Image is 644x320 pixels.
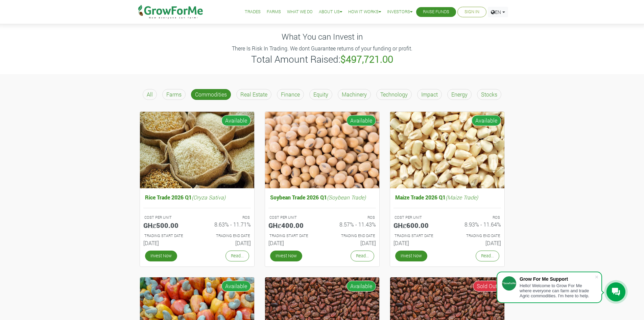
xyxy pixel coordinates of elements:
p: Estimated Trading Start Date [144,233,191,239]
h6: 8.57% - 11.43% [327,221,376,228]
a: Read... [476,251,499,261]
h6: [DATE] [202,240,251,246]
p: Estimated Trading Start Date [269,233,316,239]
p: COST PER UNIT [395,215,441,220]
h5: GHȼ500.00 [143,221,192,229]
i: (Oryza Sativa) [192,194,225,201]
a: Soybean Trade 2026 Q1(Soybean Trade) COST PER UNIT GHȼ400.00 ROS 8.57% - 11.43% TRADING START DAT... [268,192,376,249]
h5: GHȼ600.00 [393,221,442,229]
a: Invest Now [270,251,302,261]
a: Rice Trade 2026 Q1(Oryza Sativa) COST PER UNIT GHȼ500.00 ROS 8.63% - 11.71% TRADING START DATE [D... [143,192,251,249]
p: Impact [421,90,438,99]
img: growforme image [390,112,504,189]
h4: What You can Invest in [135,32,510,42]
a: Impact [414,86,445,103]
a: Investors [387,8,412,16]
a: Energy [445,86,474,103]
p: Estimated Trading End Date [203,233,250,239]
h5: Rice Trade 2026 Q1 [143,192,251,202]
h6: 8.93% - 11.64% [452,221,501,228]
a: Real Estate [234,86,274,103]
p: Estimated Trading End Date [453,233,500,239]
span: Sold Out [473,281,501,292]
p: Commodities [195,90,227,99]
i: (Soybean Trade) [327,194,366,201]
a: How it Works [348,8,381,16]
a: Raise Funds [423,8,449,16]
h5: GHȼ400.00 [268,221,317,229]
span: Available [347,281,376,292]
a: Sign In [464,8,479,16]
p: ROS [203,215,250,220]
a: Maize Trade 2026 Q1(Maize Trade) COST PER UNIT GHȼ600.00 ROS 8.93% - 11.64% TRADING START DATE [D... [393,192,501,249]
h6: [DATE] [327,240,376,246]
p: ROS [328,215,375,220]
p: Finance [281,90,300,99]
a: Farms [267,8,281,16]
p: Farms [166,90,182,99]
span: Available [347,115,376,126]
a: Read... [225,251,249,261]
a: Read... [351,251,374,261]
span: Available [221,115,251,126]
a: Stocks [474,86,504,103]
h5: Maize Trade 2026 Q1 [393,192,501,202]
div: Grow For Me Support [520,276,595,282]
a: EN [488,7,508,17]
p: Stocks [481,90,497,99]
p: Equity [313,90,328,99]
h3: Total Amount Raised: [136,54,509,65]
h6: [DATE] [268,240,317,246]
span: Available [221,281,251,292]
a: Commodities [188,86,234,103]
a: Invest Now [145,251,177,261]
p: Energy [451,90,468,99]
a: Technology [374,86,414,103]
a: All [140,86,160,103]
h5: Soybean Trade 2026 Q1 [268,192,376,202]
p: ROS [453,215,500,220]
div: Hello! Welcome to Grow For Me where everyone can farm and trade Agric commodities. I'm here to help. [520,283,595,298]
a: Equity [307,86,335,103]
p: Estimated Trading Start Date [395,233,441,239]
p: There Is Risk In Trading. We dont Guarantee returns of your funding or profit. [136,44,509,52]
p: COST PER UNIT [144,215,191,220]
b: $497,721.00 [340,53,393,65]
a: What We Do [287,8,313,16]
i: (Maize Trade) [446,194,478,201]
p: COST PER UNIT [269,215,316,220]
h6: [DATE] [452,240,501,246]
h6: [DATE] [393,240,442,246]
img: growforme image [140,112,254,189]
a: Finance [274,86,307,103]
a: Invest Now [395,251,427,261]
p: Machinery [342,90,367,99]
p: Technology [380,90,408,99]
span: Available [472,115,501,126]
img: growforme image [265,112,379,189]
a: Trades [245,8,261,16]
p: Estimated Trading End Date [328,233,375,239]
a: About Us [319,8,342,16]
a: Machinery [335,86,374,103]
h6: [DATE] [143,240,192,246]
p: Real Estate [240,90,267,99]
h6: 8.63% - 11.71% [202,221,251,228]
p: All [147,90,153,99]
a: Farms [160,86,188,103]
